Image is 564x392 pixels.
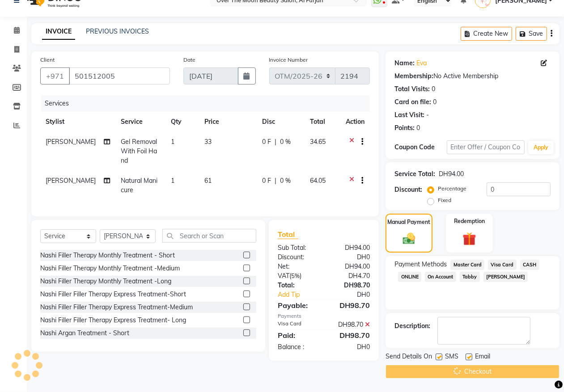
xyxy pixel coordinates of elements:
[40,264,180,273] div: Nashi Filler Therapy Monthly Treatment -Medium
[394,169,435,179] div: Service Total:
[324,281,377,290] div: DH98.70
[278,272,289,280] span: VAT
[340,112,370,132] th: Action
[271,320,324,329] div: Visa Card
[394,123,415,133] div: Points:
[445,352,458,363] span: SMS
[324,253,377,262] div: DH0
[183,56,195,64] label: Date
[520,260,539,270] span: CASH
[280,137,291,147] span: 0 %
[115,112,165,132] th: Service
[280,176,291,185] span: 0 %
[516,27,547,41] button: Save
[40,251,175,260] div: Nashi Filler Therapy Monthly Treatment - Short
[40,303,193,312] div: Nashi Filler Filler Therapy Express Treatment-Medium
[271,253,324,262] div: Discount:
[324,342,377,352] div: DH0
[450,260,484,270] span: Master Card
[416,59,427,68] a: Eva
[291,272,300,279] span: 5%
[271,243,324,253] div: Sub Total:
[40,290,186,299] div: Nashi Filler Filler Therapy Express Treatment-Short
[333,290,377,299] div: DH0
[40,316,186,325] div: Nashi Filler Filler Therapy Express Treatment- Long
[42,24,75,40] a: INVOICE
[204,177,212,185] span: 61
[310,177,326,185] span: 64.05
[394,59,415,68] div: Name:
[458,231,480,247] img: _gift.svg
[165,112,199,132] th: Qty
[271,342,324,352] div: Balance :
[488,260,517,270] span: Visa Card
[271,300,324,311] div: Payable:
[438,196,451,204] label: Fixed
[528,141,554,154] button: Apply
[305,112,341,132] th: Total
[46,177,96,185] span: [PERSON_NAME]
[439,169,464,179] div: DH94.00
[394,260,447,269] span: Payment Methods
[121,138,157,164] span: Gel Removal With Foil Hand
[46,138,96,146] span: [PERSON_NAME]
[171,138,174,146] span: 1
[433,97,437,107] div: 0
[310,138,326,146] span: 34.65
[278,230,298,239] span: Total
[324,320,377,329] div: DH98.70
[399,232,419,246] img: _cash.svg
[386,352,432,363] span: Send Details On
[271,290,333,299] a: Add Tip
[394,110,424,120] div: Last Visit:
[324,271,377,281] div: DH4.70
[394,72,551,81] div: No Active Membership
[271,262,324,271] div: Net:
[204,138,212,146] span: 33
[40,112,115,132] th: Stylist
[454,217,485,225] label: Redemption
[394,321,430,331] div: Description:
[121,177,157,194] span: Natural Manicure
[324,300,377,311] div: DH98.70
[324,330,377,341] div: DH98.70
[40,277,171,286] div: Nashi Filler Therapy Monthly Treatment -Long
[394,97,431,107] div: Card on file:
[394,72,433,81] div: Membership:
[432,84,435,94] div: 0
[262,137,271,147] span: 0 F
[324,243,377,253] div: DH94.00
[416,123,420,133] div: 0
[162,229,256,243] input: Search or Scan
[438,185,466,193] label: Percentage
[257,112,305,132] th: Disc
[40,67,70,84] button: +971
[388,218,431,226] label: Manual Payment
[475,352,490,363] span: Email
[394,143,446,152] div: Coupon Code
[86,27,149,35] a: PREVIOUS INVOICES
[425,272,456,282] span: On Account
[398,272,421,282] span: ONLINE
[271,330,324,341] div: Paid:
[461,27,512,41] button: Create New
[460,272,480,282] span: Tabby
[271,271,324,281] div: ( )
[171,177,174,185] span: 1
[262,176,271,185] span: 0 F
[199,112,257,132] th: Price
[41,95,377,112] div: Services
[426,110,429,120] div: -
[394,185,422,194] div: Discount:
[394,84,430,94] div: Total Visits:
[278,312,370,320] div: Payments
[447,140,525,154] input: Enter Offer / Coupon Code
[483,272,528,282] span: [PERSON_NAME]
[40,329,129,338] div: Nashi Argan Treatment - Short
[40,56,55,64] label: Client
[269,56,308,64] label: Invoice Number
[275,176,276,185] span: |
[324,262,377,271] div: DH94.00
[275,137,276,147] span: |
[69,67,170,84] input: Search by Name/Mobile/Email/Code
